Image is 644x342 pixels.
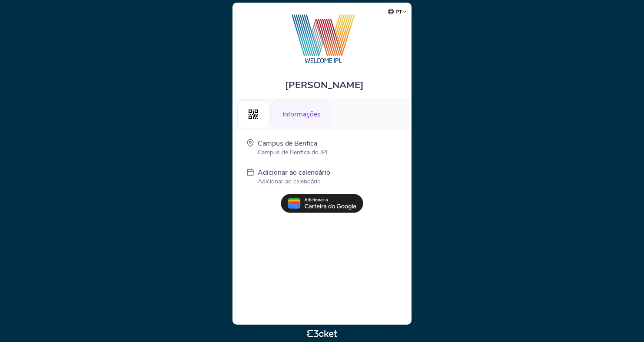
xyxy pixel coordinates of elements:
a: Adicionar ao calendário Adicionar ao calendário [258,168,330,187]
p: Campus de Benfica [258,139,329,148]
p: Adicionar ao calendário [258,177,330,186]
p: Campus de Benfica do IPL [258,148,329,156]
img: Welcome IPL 2025 [275,11,370,66]
div: Informações [271,100,332,128]
p: Adicionar ao calendário [258,168,330,177]
a: Campus de Benfica Campus de Benfica do IPL [258,139,329,156]
span: [PERSON_NAME] [285,79,364,92]
img: pt_add_to_google_wallet.13e59062.svg [281,194,363,213]
a: Informações [271,109,332,118]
